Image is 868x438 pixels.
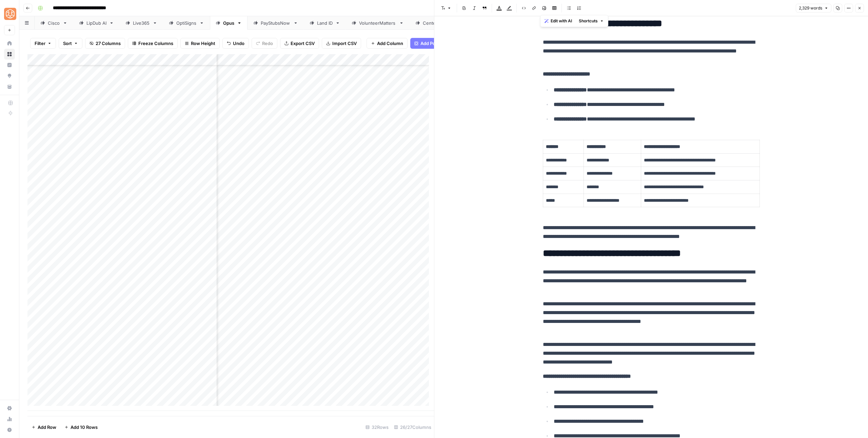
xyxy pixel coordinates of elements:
span: Import CSV [332,40,357,47]
button: Undo [222,38,249,49]
button: Help + Support [4,424,15,435]
span: Filter [35,40,45,47]
button: Add 10 Rows [60,422,102,433]
button: Shortcuts [576,17,607,25]
button: Add Column [367,38,408,49]
a: Browse [4,49,15,60]
a: Centerbase [410,16,461,30]
div: OptiSigns [176,20,197,26]
span: Sort [63,40,72,47]
div: 32 Rows [363,422,391,433]
a: Cisco [35,16,73,30]
button: Workspace: SimpleTiger [4,5,15,22]
a: OptiSigns [163,16,210,30]
button: Add Power Agent [410,38,461,49]
a: Usage [4,414,15,424]
div: PayStubsNow [261,20,291,26]
a: Live365 [120,16,163,30]
span: Row Height [191,40,215,47]
button: Edit with AI [542,17,575,25]
button: Filter [30,38,56,49]
a: PayStubsNow [248,16,304,30]
button: Row Height [180,38,220,49]
a: LipDub AI [73,16,120,30]
div: Live365 [133,20,150,26]
span: 2,329 words [799,5,822,11]
div: Centerbase [423,20,448,26]
div: VolunteerMatters [359,20,396,26]
span: Export CSV [291,40,315,47]
div: LipDub AI [86,20,106,26]
span: Undo [233,40,244,47]
span: Add 10 Rows [71,424,98,431]
button: 2,329 words [796,4,831,13]
a: VolunteerMatters [346,16,410,30]
span: Add Column [377,40,403,47]
a: Settings [4,403,15,414]
div: Cisco [48,20,60,26]
a: Your Data [4,81,15,92]
a: Opus [210,16,248,30]
span: Redo [262,40,273,47]
span: Shortcuts [579,18,598,24]
a: Insights [4,60,15,70]
button: Redo [252,38,277,49]
div: 26/27 Columns [391,422,434,433]
a: Home [4,38,15,49]
button: Import CSV [322,38,361,49]
a: Land ID [304,16,346,30]
span: Freeze Columns [138,40,173,47]
span: 27 Columns [96,40,121,47]
div: Land ID [317,20,333,26]
span: Add Row [38,424,56,431]
button: Freeze Columns [128,38,178,49]
div: Opus [223,20,234,26]
a: Opportunities [4,70,15,81]
button: Export CSV [280,38,319,49]
span: Edit with AI [551,18,572,24]
img: SimpleTiger Logo [4,8,16,20]
button: Sort [59,38,82,49]
button: 27 Columns [85,38,125,49]
span: Add Power Agent [420,40,457,47]
button: Add Row [27,422,60,433]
